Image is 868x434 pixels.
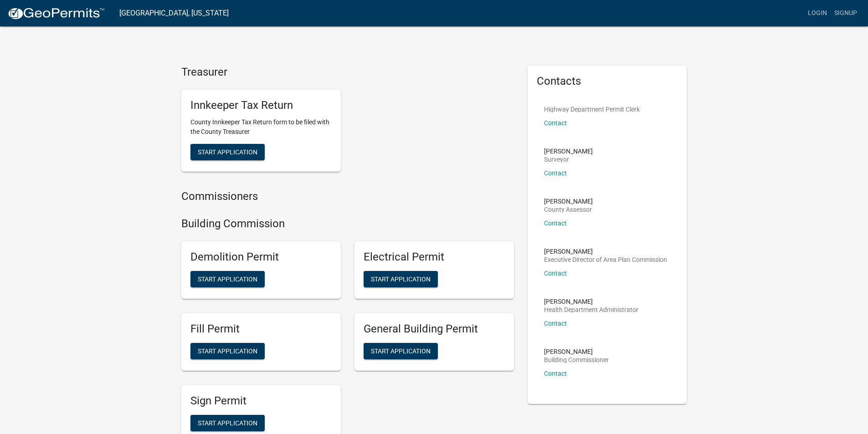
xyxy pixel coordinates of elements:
[181,190,514,203] h4: Commissioners
[544,320,567,327] a: Contact
[190,99,332,112] h5: Innkeeper Tax Return
[190,271,265,287] button: Start Application
[544,370,567,377] a: Contact
[804,5,831,22] a: Login
[544,357,609,363] p: Building Commissioner
[190,117,332,137] p: County Innkeeper Tax Return form to be filed with the County Treasurer
[544,119,567,127] a: Contact
[364,322,505,336] h5: General Building Permit
[544,169,567,177] a: Contact
[364,343,438,359] button: Start Application
[198,275,257,282] span: Start Application
[364,271,438,287] button: Start Application
[190,144,265,160] button: Start Application
[181,66,514,79] h4: Treasurer
[544,298,638,305] p: [PERSON_NAME]
[190,343,265,359] button: Start Application
[544,220,567,227] a: Contact
[371,275,431,282] span: Start Application
[544,306,638,313] p: Health Department Administrator
[544,198,593,204] p: [PERSON_NAME]
[190,415,265,431] button: Start Application
[544,348,609,355] p: [PERSON_NAME]
[371,347,431,354] span: Start Application
[198,148,257,155] span: Start Application
[544,256,667,263] p: Executive Director of Area Plan Commission
[198,347,257,354] span: Start Application
[198,419,257,426] span: Start Application
[544,270,567,277] a: Contact
[537,75,678,88] h5: Contacts
[544,248,667,255] p: [PERSON_NAME]
[544,106,640,112] p: Highway Department Permit Clerk
[181,217,514,230] h4: Building Commission
[544,206,593,213] p: County Assessor
[831,5,861,22] a: Signup
[190,394,332,408] h5: Sign Permit
[544,156,593,163] p: Surveyor
[119,5,229,21] a: [GEOGRAPHIC_DATA], [US_STATE]
[190,250,332,264] h5: Demolition Permit
[364,250,505,264] h5: Electrical Permit
[544,148,593,154] p: [PERSON_NAME]
[190,322,332,336] h5: Fill Permit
